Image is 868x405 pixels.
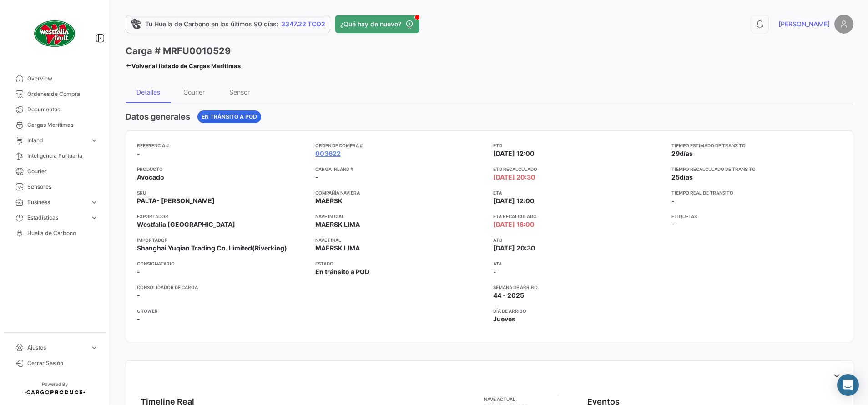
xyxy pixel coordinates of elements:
app-card-info-title: Importador [137,236,308,244]
app-card-info-title: Tiempo real de transito [671,189,843,196]
span: - [493,267,496,276]
div: Courier [183,88,205,96]
a: Cargas Marítimas [7,117,102,133]
span: PALTA- [PERSON_NAME] [137,196,215,205]
span: ¿Qué hay de nuevo? [340,20,401,29]
app-card-info-title: SKU [137,189,308,196]
a: Huella de Carbono [7,225,102,241]
span: [DATE] 12:00 [493,149,535,158]
app-card-info-title: Producto [137,165,308,173]
app-card-info-title: Consolidador de Carga [137,284,308,291]
app-card-info-title: Día de Arribo [493,307,664,315]
span: Sensores [27,183,98,191]
span: expand_more [90,344,98,352]
span: - [137,291,140,300]
app-card-info-title: Estado [315,260,486,267]
span: [DATE] 12:00 [493,196,535,205]
span: - [671,220,675,229]
span: Documentos [27,105,98,114]
span: [DATE] 16:00 [493,220,535,229]
span: MAERSK LIMA [315,220,360,229]
span: Overview [27,75,98,83]
span: MAERSK [315,196,343,205]
a: Courier [7,164,102,179]
h3: Carga # MRFU0010529 [126,45,231,57]
span: 3347.22 TCO2 [281,20,325,29]
span: expand_more [90,198,98,206]
span: Cerrar Sesión [27,359,98,367]
span: Huella de Carbono [27,229,98,237]
div: Detalles [136,88,160,96]
app-card-info-title: Compañía naviera [315,189,486,196]
span: Business [27,198,86,206]
app-card-info-title: Exportador [137,213,308,220]
a: Documentos [7,102,102,117]
span: Avocado [137,173,164,182]
span: - [137,315,140,324]
app-card-info-title: Consignatario [137,260,308,267]
span: En tránsito a POD [202,113,257,121]
app-card-info-title: Tiempo recalculado de transito [671,165,843,173]
a: Sensores [7,179,102,195]
app-card-info-title: ETD Recalculado [493,165,664,173]
app-card-info-title: Orden de Compra # [315,142,486,149]
a: Overview [7,71,102,86]
span: Inland [27,136,86,145]
a: Órdenes de Compra [7,86,102,102]
span: - [315,173,318,182]
app-card-info-title: Nave inicial [315,213,486,220]
span: - [137,267,140,276]
app-card-info-title: Nave final [315,236,486,244]
span: expand_more [90,214,98,222]
a: 003622 [315,149,341,158]
span: Ajustes [27,344,86,352]
app-card-info-title: ETD [493,142,664,149]
span: Órdenes de Compra [27,90,98,98]
span: 29 [671,150,680,157]
span: 44 - 2025 [493,291,524,300]
span: Shanghai Yuqian Trading Co. Limited(Riverking) [137,244,287,253]
span: días [680,173,693,181]
app-card-info-title: Tiempo estimado de transito [671,142,843,149]
img: client-50.png [32,11,77,56]
app-card-info-title: ETA Recalculado [493,213,664,220]
span: [PERSON_NAME] [778,20,830,29]
span: Westfalia [GEOGRAPHIC_DATA] [137,220,235,229]
app-card-info-title: Nave actual [484,395,529,403]
span: Inteligencia Portuaria [27,152,98,160]
app-card-info-title: ATD [493,236,664,244]
span: En tránsito a POD [315,267,369,276]
app-card-info-title: Semana de Arribo [493,284,664,291]
span: Jueves [493,315,515,324]
span: [DATE] 20:30 [493,244,535,253]
span: Courier [27,167,98,175]
span: Estadísticas [27,214,86,222]
button: ¿Qué hay de nuevo? [335,15,419,33]
app-card-info-title: Referencia # [137,142,308,149]
span: 25 [671,173,680,181]
app-card-info-title: ATA [493,260,664,267]
div: Sensor [229,88,250,96]
span: Cargas Marítimas [27,121,98,129]
span: MAERSK LIMA [315,244,360,253]
img: placeholder-user.png [834,15,853,34]
a: Tu Huella de Carbono en los últimos 90 días:3347.22 TCO2 [126,15,330,33]
span: expand_more [90,136,98,145]
span: [DATE] 20:30 [493,173,535,182]
app-card-info-title: Carga inland # [315,165,486,173]
span: días [680,150,693,157]
span: - [671,197,675,205]
span: - [137,149,140,158]
app-card-info-title: Grower [137,307,308,315]
app-card-info-title: ETA [493,189,664,196]
app-card-info-title: Etiquetas [671,213,843,220]
a: Volver al listado de Cargas Marítimas [126,60,241,72]
a: Inteligencia Portuaria [7,148,102,164]
h4: Datos generales [126,110,190,123]
div: Abrir Intercom Messenger [837,374,859,396]
span: Tu Huella de Carbono en los últimos 90 días: [145,20,278,29]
